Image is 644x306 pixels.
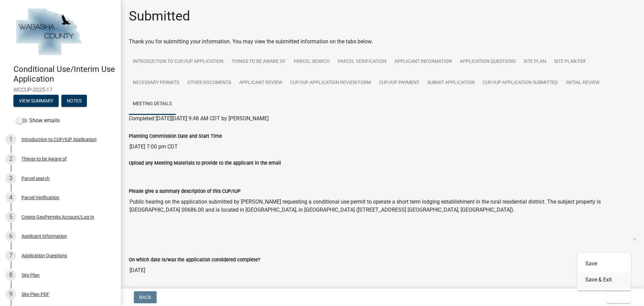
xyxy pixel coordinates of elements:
[479,72,562,94] a: CUP/IUP Application Submitted
[21,234,67,238] div: Applicant Information
[13,87,107,93] span: WCCUP-2025-17
[286,72,375,94] a: CUP/IUP Application Review Form
[21,273,40,277] div: Site Plan
[235,72,286,94] a: Applicant Review
[562,72,603,94] a: Initial Review
[5,154,16,164] div: 2
[129,161,281,166] label: Upload any Meeting Materials to provide to the applicant in the email
[13,7,85,57] img: Wabasha County, Minnesota
[21,253,67,258] div: Application Questions
[21,176,50,181] div: Parcel search
[129,115,269,122] span: Completed [DATE][DATE] 9:48 AM CDT by [PERSON_NAME]
[129,8,190,24] h1: Submitted
[129,195,636,241] textarea: Public hearing on the application submitted by [PERSON_NAME] requesting a conditional use permit ...
[577,256,631,272] button: Save
[129,93,176,115] a: Meeting Details
[21,195,59,200] div: Parcel Verification
[375,72,423,94] a: CUP/IUP Payment
[334,51,390,73] a: Parcel Verification
[390,51,456,73] a: Applicant Information
[5,231,16,242] div: 6
[129,72,183,94] a: Necessary Permits
[227,51,290,73] a: Things to be Aware of
[13,95,59,107] button: View Summary
[423,72,479,94] a: Submit Application
[5,289,16,300] div: 9
[550,51,590,73] a: Site Plan PDF
[577,272,631,288] button: Save & Exit
[129,258,260,262] label: On which date is/was the application considered complete?
[13,98,59,104] wm-modal-confirm: Summary
[61,95,87,107] button: Notes
[456,51,520,73] a: Application Questions
[5,134,16,145] div: 1
[5,250,16,261] div: 7
[129,134,222,139] label: Planning Commission Date and Start Time
[5,173,16,184] div: 3
[5,192,16,203] div: 4
[61,98,87,104] wm-modal-confirm: Notes
[290,51,334,73] a: Parcel search
[21,137,97,142] div: Introduction to CUP/IUP Application
[21,215,94,219] div: Create GeoPermits Account/Log In
[606,291,631,303] button: Exit
[183,72,235,94] a: Other Documents
[612,295,622,300] span: Exit
[5,270,16,280] div: 8
[134,291,157,303] button: Back
[129,51,227,73] a: Introduction to CUP/IUP Application
[520,51,550,73] a: Site Plan
[129,38,636,46] div: Thank you for submitting your information. You may view the submitted information on the tabs below.
[13,64,115,84] h4: Conditional Use/Interim Use Application
[139,295,151,300] span: Back
[577,253,631,291] div: Exit
[21,292,49,297] div: Site Plan PDF
[129,189,240,194] label: Please give a summary description of this CUP/IUP
[5,212,16,222] div: 5
[16,117,60,125] label: Show emails
[21,157,67,161] div: Things to be Aware of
